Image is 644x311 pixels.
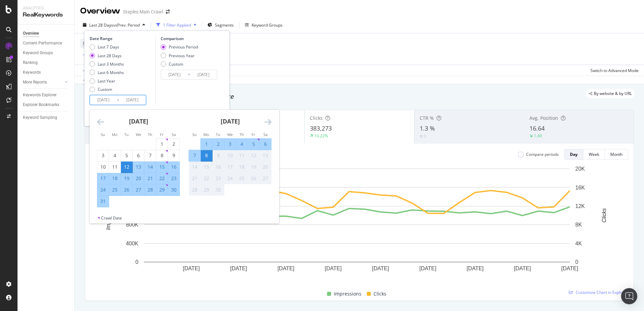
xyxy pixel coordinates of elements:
small: Tu [124,132,129,137]
div: Previous Period [161,44,198,50]
td: Not available. Tuesday, September 23, 2025 [213,173,224,184]
span: Clicks [310,115,323,121]
button: 1 Filter Applied [154,20,199,30]
td: Selected. Friday, September 5, 2025 [248,138,260,150]
div: legacy label [586,89,635,98]
div: 24 [97,186,109,193]
div: 15 [201,164,212,170]
div: Ranking [23,59,38,66]
div: Move backward to switch to the previous month. [97,118,104,126]
div: Day [570,151,578,157]
div: 1 [201,141,212,147]
div: 29 [201,186,212,193]
td: Choose Friday, August 1, 2025 as your check-in date. It’s available. [156,138,168,150]
button: Month [605,149,628,160]
div: 11 [109,164,121,170]
div: Calendar [90,110,279,215]
a: Ranking [23,59,70,66]
div: 20 [260,164,271,170]
small: Th [148,132,152,137]
div: Custom [161,61,198,67]
div: 10 [224,152,236,159]
img: Equal [420,135,422,137]
span: By website & by URL [594,92,632,96]
div: 23 [213,175,224,182]
td: Not available. Friday, September 12, 2025 [248,150,260,161]
div: Keywords [23,69,41,76]
text: 12K [575,203,585,209]
span: CTR % [420,115,434,121]
div: Week [589,151,599,157]
div: 19 [121,175,132,182]
td: Choose Friday, August 8, 2025 as your check-in date. It’s available. [156,150,168,161]
div: 1 [156,141,168,147]
td: Selected. Monday, August 18, 2025 [109,173,121,184]
small: Fr [252,132,255,137]
div: 28 [144,186,156,193]
a: Overview [23,30,70,37]
div: 27 [133,186,144,193]
text: 0 [135,259,138,265]
div: 30 [168,186,180,193]
div: 0 [424,133,426,139]
div: 7 [189,152,200,159]
td: Choose Saturday, August 2, 2025 as your check-in date. It’s available. [168,138,180,150]
div: More Reports [23,79,47,86]
span: 1.3 % [420,124,435,132]
td: Not available. Thursday, September 25, 2025 [236,173,248,184]
div: 14 [144,164,156,170]
div: 6 [133,152,144,159]
div: Last 6 Months [98,70,124,75]
div: 11 [236,152,248,159]
text: [DATE] [372,266,389,271]
button: Keyword Groups [242,20,285,30]
small: Tu [216,132,220,137]
div: 24 [224,175,236,182]
div: 26 [121,186,132,193]
small: We [136,132,141,137]
small: Mo [112,132,118,137]
td: Not available. Monday, September 15, 2025 [201,161,213,173]
div: 12 [248,152,259,159]
div: 10 [97,164,109,170]
div: Custom [98,87,112,92]
td: Selected. Wednesday, August 20, 2025 [133,173,144,184]
div: 28 [189,186,200,193]
div: 26 [248,175,259,182]
div: 23 [168,175,180,182]
a: Content Performance [23,40,70,47]
button: Day [564,149,583,160]
text: [DATE] [419,266,436,271]
text: 8K [575,222,582,228]
td: Selected. Sunday, September 7, 2025 [189,150,201,161]
text: 16K [575,184,585,190]
td: Selected. Friday, August 29, 2025 [156,184,168,196]
div: 27 [260,175,271,182]
td: Choose Wednesday, August 6, 2025 as your check-in date. It’s available. [133,150,144,161]
svg: A chart. [91,165,623,282]
text: Impressions [105,201,111,230]
td: Not available. Thursday, September 11, 2025 [236,150,248,161]
div: 1 Filter Applied [163,22,191,28]
div: 17 [224,164,236,170]
div: 4 [109,152,121,159]
td: Not available. Sunday, September 28, 2025 [189,184,201,196]
td: Not available. Tuesday, September 9, 2025 [213,150,224,161]
text: Clicks [601,208,607,223]
td: Not available. Sunday, September 21, 2025 [189,173,201,184]
div: Last 7 Days [90,44,124,50]
strong: [DATE] [221,117,240,125]
div: 13 [133,164,144,170]
input: End Date [119,95,146,105]
button: Switch to Advanced Mode [588,65,639,76]
div: Switch to Advanced Mode [590,68,639,73]
text: [DATE] [561,266,578,271]
text: 4K [575,241,582,246]
div: 5 [121,152,132,159]
div: 3 [224,141,236,147]
text: [DATE] [514,266,531,271]
div: Last Year [90,78,124,84]
div: Previous Period [169,44,198,50]
div: Explorer Bookmarks [23,101,59,108]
